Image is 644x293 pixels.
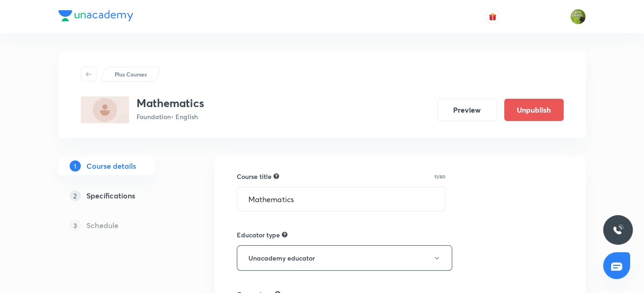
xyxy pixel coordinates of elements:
[137,112,204,121] p: Foundation • English
[59,10,133,21] img: Company Logo
[115,70,147,78] p: Plus Courses
[485,9,500,24] button: avatar
[237,245,452,271] button: Unacademy educator
[434,174,445,179] p: 11/80
[282,230,287,239] div: Not allowed to edit
[86,190,135,201] h5: Specifications
[70,190,81,201] p: 2
[59,10,133,24] a: Company Logo
[70,220,81,231] p: 3
[488,13,497,21] img: avatar
[437,99,497,121] button: Preview
[70,160,81,172] p: 1
[237,172,272,181] h6: Course title
[137,96,204,110] h3: Mathematics
[86,220,118,231] h5: Schedule
[86,160,136,172] h5: Course details
[504,99,564,121] button: Unpublish
[81,96,129,123] img: E7990970-09CD-4589-BBAD-D37C85056A6B_plus.png
[612,224,624,236] img: ttu
[273,172,279,180] div: A great title is short, clear and descriptive
[237,187,445,211] input: A great title is short, clear and descriptive
[59,186,185,205] a: 2Specifications
[570,9,586,25] img: Gaurav Uppal
[237,230,280,240] h6: Educator type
